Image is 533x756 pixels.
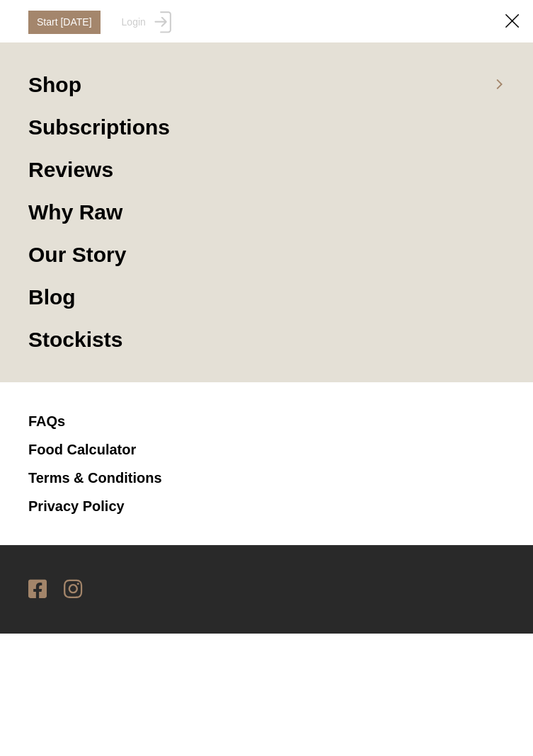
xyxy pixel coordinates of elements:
a: Subscriptions [28,113,505,156]
a: Start [DATE]Login [28,11,171,34]
a: Terms & Conditions [28,470,162,486]
a: Food Calculator [28,442,136,457]
a: Why Raw [28,198,505,241]
a: Shop [28,71,505,113]
a: Blog [28,283,505,326]
a: FAQs [28,413,65,429]
a: Privacy Policy [28,498,125,514]
img: black-cross.png [505,14,519,28]
a: Reviews [28,156,505,198]
span: Start [DATE] [28,11,101,34]
a: Stockists [28,326,505,354]
a: Our Story [28,241,505,283]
